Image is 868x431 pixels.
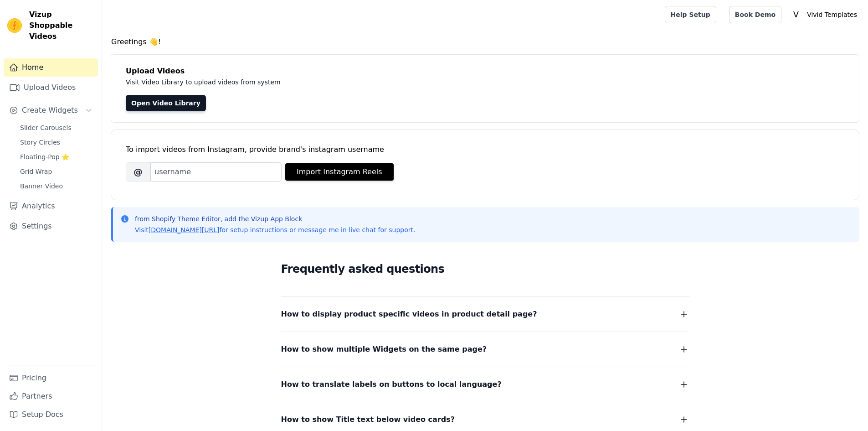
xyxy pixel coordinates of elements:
span: How to show multiple Widgets on the same page? [281,343,487,356]
span: @ [126,162,150,182]
button: Import Instagram Reels [285,163,394,181]
a: Grid Wrap [15,165,98,178]
text: V [793,10,799,19]
button: Create Widgets [4,101,98,119]
span: How to show Title text below video cards? [281,413,455,426]
a: Analytics [4,197,98,215]
span: Vizup Shoppable Videos [29,9,94,42]
p: Visit for setup instructions or message me in live chat for support. [135,225,415,234]
button: How to display product specific videos in product detail page? [281,308,689,321]
h4: Greetings 👋! [111,36,859,47]
span: Story Circles [20,138,60,147]
span: Floating-Pop ⭐ [20,152,69,161]
a: Slider Carousels [15,121,98,134]
a: Floating-Pop ⭐ [15,151,98,163]
span: How to translate labels on buttons to local language? [281,378,502,391]
p: from Shopify Theme Editor, add the Vizup App Block [135,214,415,223]
a: Banner Video [15,180,98,192]
a: [DOMAIN_NAME][URL] [149,226,220,234]
span: Grid Wrap [20,167,52,176]
h4: Upload Videos [126,66,844,77]
a: Settings [4,217,98,235]
a: Partners [4,387,98,405]
span: Banner Video [20,182,63,191]
button: V Vivid Templates [789,6,861,23]
a: Story Circles [15,136,98,149]
input: username [150,162,282,182]
a: Help Setup [665,6,716,23]
a: Pricing [4,369,98,387]
h2: Frequently asked questions [281,260,689,278]
a: Open Video Library [126,95,206,111]
a: Setup Docs [4,405,98,424]
p: Visit Video Library to upload videos from system [126,77,534,88]
img: Vizup [7,18,22,33]
a: Home [4,58,98,77]
a: Upload Videos [4,78,98,97]
a: Book Demo [729,6,781,23]
button: How to show multiple Widgets on the same page? [281,343,689,356]
span: Slider Carousels [20,123,72,132]
span: How to display product specific videos in product detail page? [281,308,537,321]
span: Create Widgets [22,105,78,116]
button: How to translate labels on buttons to local language? [281,378,689,391]
button: How to show Title text below video cards? [281,413,689,426]
div: To import videos from Instagram, provide brand's instagram username [126,144,844,155]
p: Vivid Templates [803,6,861,23]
